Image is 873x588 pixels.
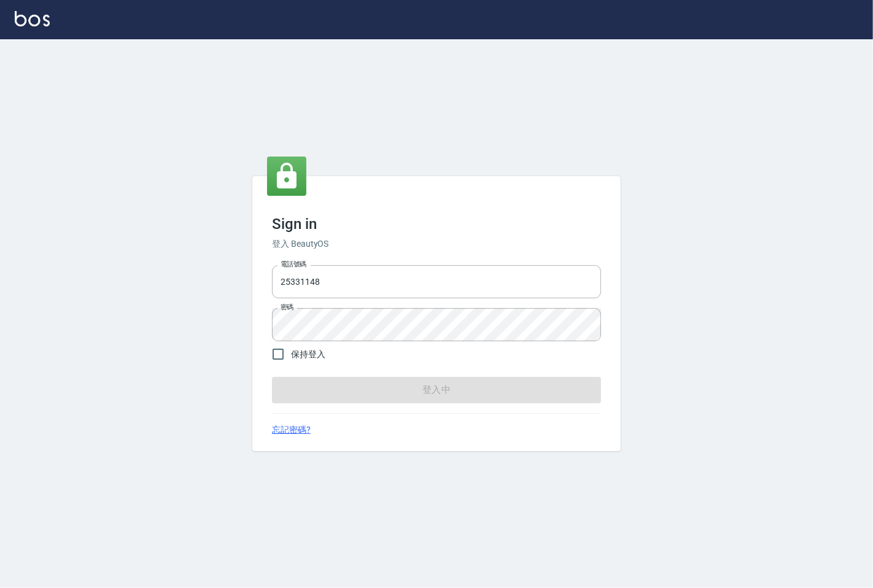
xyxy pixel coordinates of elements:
[272,424,311,436] a: 忘記密碼?
[272,238,601,250] h6: 登入 BeautyOS
[291,348,325,361] span: 保持登入
[281,303,293,312] label: 密碼
[281,260,306,269] label: 電話號碼
[15,11,50,26] img: Logo
[272,215,601,233] h3: Sign in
